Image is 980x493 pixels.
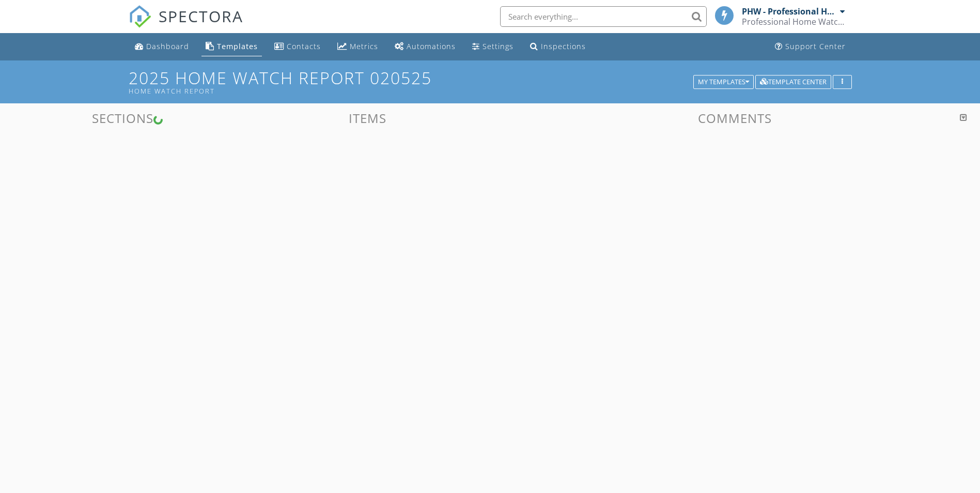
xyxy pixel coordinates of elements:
[391,37,460,56] a: Automations (Basic)
[159,5,243,27] span: SPECTORA
[129,69,852,95] h1: 2025 Home Watch Report 020525
[755,76,831,86] a: Template Center
[483,41,514,51] div: Settings
[129,14,243,36] a: SPECTORA
[146,41,189,51] div: Dashboard
[131,37,193,56] a: Dashboard
[245,111,490,125] h3: Items
[201,37,262,56] a: Templates
[541,41,586,51] div: Inspections
[698,79,749,86] div: My Templates
[755,75,831,89] button: Template Center
[742,17,845,27] div: Professional Home Watch & Services LLC
[760,79,827,86] div: Template Center
[407,41,456,51] div: Automations
[217,41,258,51] div: Templates
[496,111,974,125] h3: Comments
[333,37,382,56] a: Metrics
[693,75,754,89] button: My Templates
[785,41,846,51] div: Support Center
[129,87,697,95] div: Home Watch Report
[350,41,378,51] div: Metrics
[771,37,850,56] a: Support Center
[500,6,707,27] input: Search everything...
[742,6,837,17] div: PHW - Professional Home Watch
[468,37,518,56] a: Settings
[287,41,321,51] div: Contacts
[129,5,151,28] img: The Best Home Inspection Software - Spectora
[270,37,325,56] a: Contacts
[526,37,590,56] a: Inspections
